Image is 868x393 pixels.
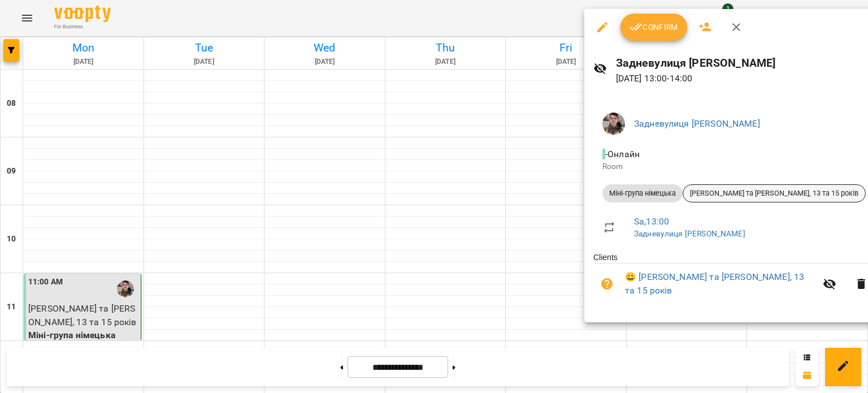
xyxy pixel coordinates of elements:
a: 😀 [PERSON_NAME] та [PERSON_NAME], 13 та 15 років [625,270,816,297]
span: - Онлайн [602,149,642,159]
div: [PERSON_NAME] та [PERSON_NAME], 13 та 15 років [683,184,866,202]
span: [PERSON_NAME] та [PERSON_NAME], 13 та 15 років [683,188,865,198]
p: Room [602,161,866,172]
img: fc1e08aabc335e9c0945016fe01e34a0.jpg [602,113,625,135]
a: Задневулиця [PERSON_NAME] [634,229,745,238]
button: Unpaid. Bill the attendance? [593,270,620,297]
button: Confirm [620,14,687,41]
a: Задневулиця [PERSON_NAME] [634,118,760,129]
a: Sa , 13:00 [634,216,669,227]
span: Confirm [630,20,678,34]
span: Міні-група німецька [602,188,683,198]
